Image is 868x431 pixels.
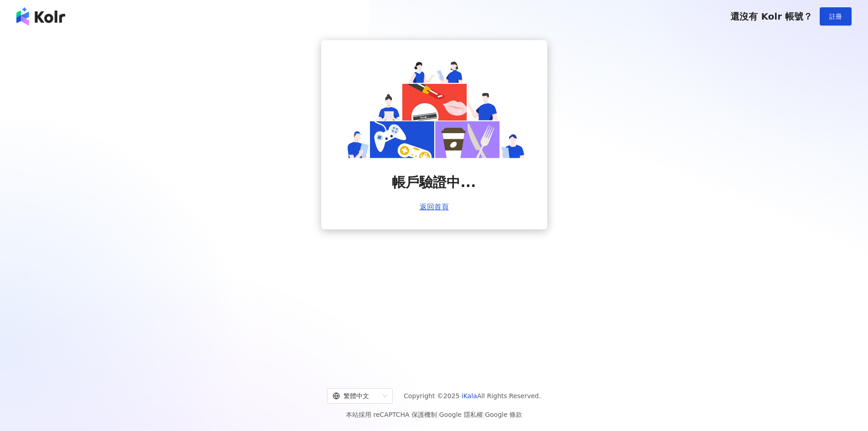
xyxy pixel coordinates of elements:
span: Copyright © 2025 All Rights Reserved. [404,390,541,401]
span: 還沒有 Kolr 帳號？ [730,11,812,22]
a: Google 條款 [485,411,522,418]
a: iKala [462,392,477,400]
img: account is verifying [343,58,525,158]
button: 註冊 [820,7,852,26]
span: | [437,411,439,418]
div: 繁體中文 [333,389,379,403]
span: 註冊 [829,13,842,20]
span: 帳戶驗證中... [392,173,476,192]
span: | [483,411,485,418]
span: 本站採用 reCAPTCHA 保護機制 [346,409,522,420]
img: logo [16,7,65,26]
a: Google 隱私權 [439,411,483,418]
a: 返回首頁 [420,203,449,211]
